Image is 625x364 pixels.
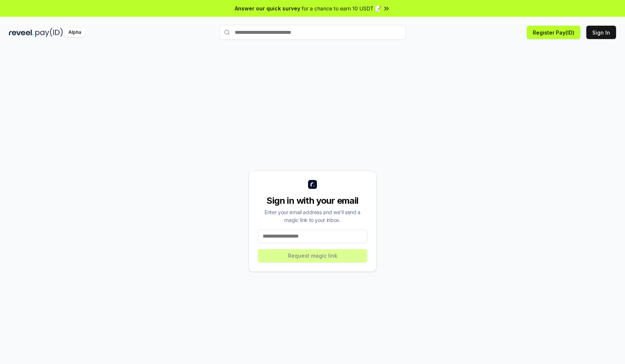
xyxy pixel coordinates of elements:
div: Enter your email address and we’ll send a magic link to your inbox. [258,208,367,224]
div: Alpha [64,28,85,37]
img: logo_small [308,180,317,189]
span: for a chance to earn 10 USDT 📝 [302,4,381,12]
span: Answer our quick survey [235,4,300,12]
img: pay_id [35,28,63,37]
button: Sign In [586,26,616,39]
img: reveel_dark [9,28,34,37]
button: Register Pay(ID) [527,26,580,39]
div: Sign in with your email [258,195,367,207]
